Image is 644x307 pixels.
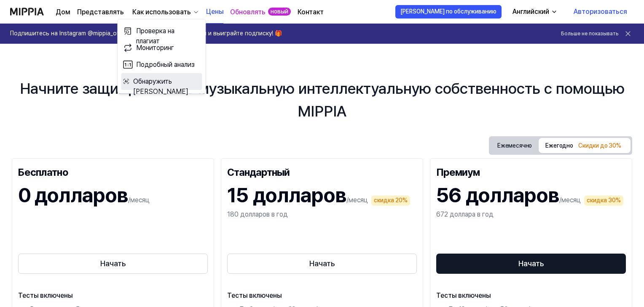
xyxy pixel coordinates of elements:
font: Тесты включены [18,291,72,299]
a: Дом [56,7,70,17]
font: скидка 30% [587,197,621,204]
button: Начать [227,254,417,274]
font: скидка 20% [374,197,408,204]
button: Как использовать [131,7,199,17]
a: Цены [206,0,223,24]
font: 56 долларов [436,183,559,207]
font: Начать [518,259,544,268]
font: Премиум [436,166,480,178]
a: Проверка на плагиат [121,23,202,40]
a: Мониторинг [121,40,202,56]
font: Как использовать [132,8,191,16]
font: Подпишитесь на Instagram @mippia_official + Оставьте комментарий и выиграйте подписку! 🎁 [10,30,282,37]
font: Ежемесячно [497,142,532,149]
font: Бесплатно [18,166,68,178]
font: Стандартный [227,166,290,178]
font: Начать [100,259,126,268]
font: /месяц [346,196,368,204]
font: Цены [206,8,223,16]
button: Начать [18,254,208,274]
font: Ежегодно [545,142,573,149]
a: Начать [18,252,208,275]
font: Тесты включены [227,291,282,299]
a: Начать [227,252,417,275]
button: [PERSON_NAME] по обслуживанию [395,5,502,19]
font: новый [271,8,288,15]
font: /месяц [559,196,581,204]
font: Представлять [77,8,124,16]
font: Тесты включены [436,291,491,299]
a: Представлять [77,7,124,17]
a: Контакт [298,7,324,17]
button: Английский [506,3,563,20]
font: 672 доллара в год [436,210,494,218]
font: /месяц [128,196,150,204]
font: 180 долларов в год [227,210,288,218]
font: Подробный анализ [136,61,195,69]
font: 0 долларов [18,183,128,207]
a: Подробный анализ [121,56,202,73]
font: Обновлять [230,8,266,16]
a: Обновлять [230,7,266,17]
font: Английский [513,8,549,16]
button: Больше не показывать [561,30,619,37]
a: Обнаружить [PERSON_NAME] [121,73,202,90]
font: Проверка на плагиат [136,27,174,45]
font: Больше не показывать [561,31,619,37]
font: Скидки до 30% [578,142,621,149]
a: Начать [436,252,626,275]
font: [PERSON_NAME] по обслуживанию [400,8,496,15]
font: Начните защищать свою музыкальную интеллектуальную собственность с помощью MIPPIA [20,79,625,120]
font: Начать [309,259,335,268]
font: 15 долларов [227,183,346,207]
font: Дом [56,8,70,16]
font: Обнаружить [PERSON_NAME] [133,77,188,95]
font: Авторизоваться [574,8,627,16]
font: Мониторинг [136,44,174,52]
font: Контакт [298,8,324,16]
button: Начать [436,254,626,274]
